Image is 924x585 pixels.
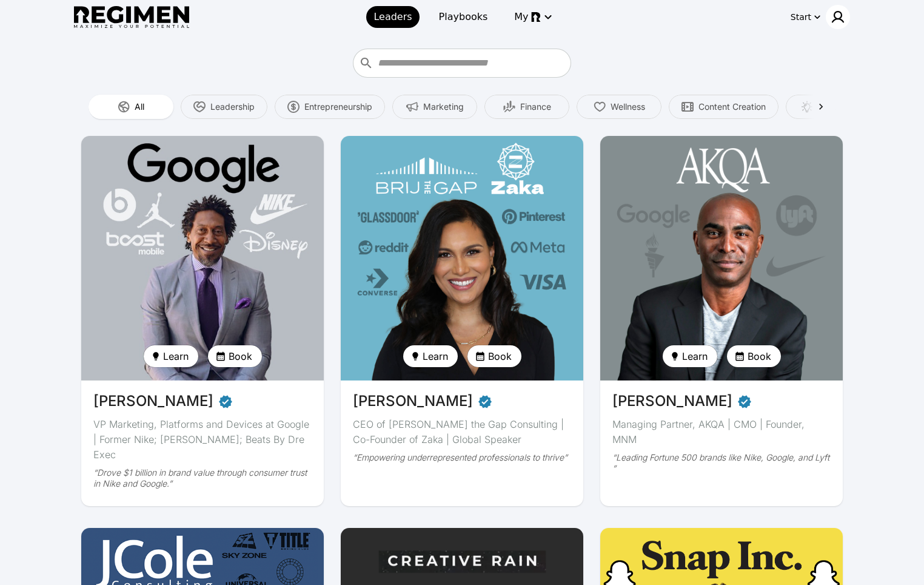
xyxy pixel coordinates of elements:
span: Book [748,349,771,364]
span: Verified partner - Jabari Hearn [737,390,752,412]
img: avatar of Daryl Butler [81,136,324,380]
img: Finance [503,101,515,113]
div: “Leading Fortune 500 brands like Nike, Google, and Lyft ” [612,452,831,474]
img: Leadership [193,101,206,113]
span: Wellness [611,101,645,113]
button: Book [208,345,262,367]
span: Marketing [423,101,464,113]
button: Book [467,345,521,367]
span: [PERSON_NAME] [353,390,473,412]
button: My [507,6,557,28]
button: Wellness [577,95,661,119]
div: Start [791,11,811,23]
button: Finance [484,95,569,119]
img: Wellness [594,101,606,113]
span: Learn [682,349,708,364]
span: Content Creation [698,101,766,113]
img: user icon [831,10,845,24]
span: Finance [520,101,551,113]
img: Marketing [406,101,418,113]
button: Creativity [786,95,871,119]
button: Book [727,345,781,367]
button: Learn [403,345,458,367]
span: My [514,10,528,24]
img: All [118,101,130,113]
span: [PERSON_NAME] [612,390,732,412]
span: All [135,101,144,113]
button: Learn [663,345,717,367]
button: Entrepreneurship [275,95,385,119]
span: Book [488,349,512,364]
div: CEO of [PERSON_NAME] the Gap Consulting | Co-Founder of Zaka | Global Speaker [353,417,571,447]
a: Playbooks [432,6,495,28]
div: Who do you want to learn from? [353,49,571,78]
span: Playbooks [439,10,488,24]
img: avatar of Devika Brij [341,136,583,380]
span: Leaders [373,10,412,24]
span: Learn [163,349,189,364]
a: Leaders [366,6,419,28]
button: Leadership [181,95,267,119]
span: Learn [423,349,448,364]
div: Managing Partner, AKQA | CMO | Founder, MNM [612,417,831,447]
div: VP Marketing, Platforms and Devices at Google | Former Nike; [PERSON_NAME]; Beats By Dre Exec [93,417,312,462]
img: Regimen logo [74,6,189,29]
button: Marketing [392,95,477,119]
div: “Empowering underrepresented professionals to thrive” [353,452,571,463]
img: Entrepreneurship [287,101,300,113]
span: Leadership [210,101,255,113]
button: All [89,95,173,119]
span: Book [229,349,252,364]
button: Learn [144,345,198,367]
img: Content Creation [681,101,694,113]
span: Verified partner - Daryl Butler [218,390,233,412]
span: Verified partner - Devika Brij [478,390,492,412]
span: [PERSON_NAME] [93,390,213,412]
div: “Drove $1 billion in brand value through consumer trust in Nike and Google.” [93,467,312,489]
button: Start [788,7,823,27]
img: avatar of Jabari Hearn [600,136,843,380]
button: Content Creation [669,95,778,119]
span: Entrepreneurship [304,101,372,113]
